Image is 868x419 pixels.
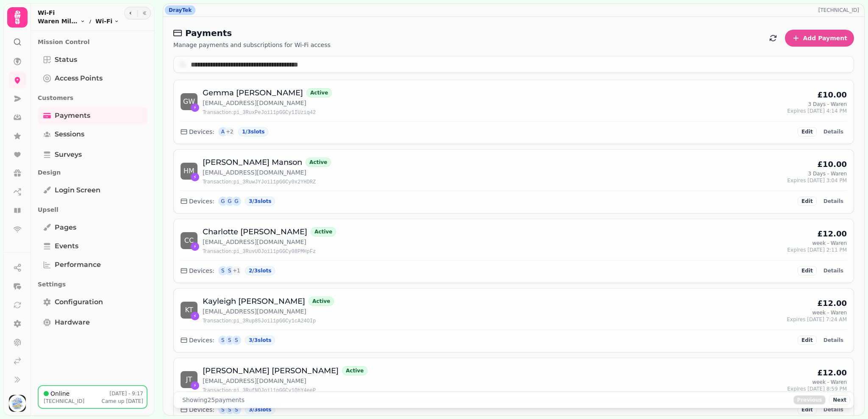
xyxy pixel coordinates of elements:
button: Waren Mill Camping and [GEOGRAPHIC_DATA] [38,17,85,25]
div: DrayTek [165,6,195,15]
div: + 2 [225,127,235,137]
div: ⚡ [191,173,199,181]
a: Performance [38,256,147,273]
p: [EMAIL_ADDRESS][DOMAIN_NAME] [203,168,331,177]
button: Edit [798,336,817,345]
span: Access Points [55,73,103,83]
div: Expires [DATE] 7:24 AM [787,316,847,323]
nav: breadcrumb [38,17,119,25]
span: Edit [801,129,813,134]
div: ⚡ [191,381,199,390]
div: Showing 25 payments [177,396,250,404]
img: User avatar [9,395,26,412]
a: Hardware [38,314,147,331]
button: Details [820,405,847,414]
h3: [PERSON_NAME] [PERSON_NAME] [203,365,339,377]
div: Devices: [181,197,214,205]
span: G W [183,98,195,105]
span: [DATE] [126,398,143,404]
a: Pages [38,219,147,236]
span: Details [823,129,843,134]
div: Samsung SM-A546B [218,335,228,345]
div: 3 Days - Waren [808,170,847,177]
span: Configuration [55,297,103,307]
p: Mission Control [38,34,147,50]
div: Active [342,366,367,375]
div: £12.00 [818,367,847,379]
div: Transaction: [203,109,332,116]
p: Upsell [38,202,147,217]
a: Configuration [38,294,147,311]
div: 3 Days - Waren [808,101,847,108]
div: Google Pixel 3a [225,196,235,206]
span: Surveys [55,150,82,160]
div: 1 / 3 slots [238,127,269,136]
button: Details [820,336,847,345]
div: ⚡ [191,242,199,251]
div: 3 / 3 slots [245,405,275,414]
div: Expires [DATE] 2:11 PM [787,247,847,253]
span: Pages [55,222,76,233]
h3: [PERSON_NAME] Manson [203,156,302,168]
div: Transaction: [203,248,336,255]
span: Add Payment [803,35,847,41]
div: Transaction: [203,387,367,394]
div: Devices: [181,405,214,414]
p: Customers [38,90,147,105]
p: [TECHNICAL_ID] [818,7,862,14]
span: C C [184,237,194,244]
div: Devices: [181,266,214,275]
span: Previous [797,397,822,402]
button: Details [820,127,847,136]
button: User avatar [7,395,28,412]
div: 2 / 3 slots [245,266,275,275]
button: Online[DATE] - 9:17[TECHNICAL_ID]Came up[DATE] [38,385,147,409]
div: Transaction: [203,178,331,186]
span: Came up [102,398,125,404]
span: J T [186,376,192,383]
p: [TECHNICAL_ID] [44,398,84,405]
h3: Charlotte [PERSON_NAME] [203,226,307,238]
span: Login screen [55,185,100,195]
p: Design [38,165,147,180]
button: Wi-Fi [95,17,119,25]
div: 3 / 3 slots [245,197,275,206]
div: ⚡ [191,103,199,112]
button: Edit [798,197,817,206]
a: Surveys [38,146,147,163]
div: Devices: [181,336,214,344]
span: K T [185,307,193,314]
span: pi_3RufNQJoil1pGGCy1QhY4eeP [234,388,316,394]
span: Details [823,338,843,343]
div: Expires [DATE] 4:14 PM [787,108,847,114]
div: Samsung SM-A536B [231,405,242,415]
span: Edit [801,407,813,412]
div: Google Pixel 3a [218,196,228,206]
span: Details [823,407,843,412]
span: H M [184,168,195,175]
span: Payments [55,111,90,121]
div: £12.00 [818,228,847,240]
p: [DATE] - 9:17 [110,390,144,397]
div: Samsung SM-A145R [218,405,228,415]
div: week - Waren [812,240,847,247]
div: Active [306,158,331,167]
div: ⚡ [191,312,199,320]
span: Edit [801,268,813,273]
button: Next [829,395,850,405]
a: Access Points [38,70,147,87]
div: Samsung SM-A145R [225,335,235,345]
button: Edit [798,127,817,136]
h2: Wi-Fi [38,8,119,17]
a: Status [38,51,147,68]
a: Login screen [38,182,147,199]
div: + 1 [231,266,242,276]
span: Events [55,241,78,251]
p: Settings [38,277,147,292]
button: Edit [798,266,817,275]
div: Samsung SM-S721B [218,266,228,276]
div: Samsung SM-A336B [225,405,235,415]
p: Manage payments and subscriptions for Wi-Fi access [173,41,331,49]
span: Waren Mill Camping and [GEOGRAPHIC_DATA] [38,17,78,25]
p: [EMAIL_ADDRESS][DOMAIN_NAME] [203,238,336,246]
